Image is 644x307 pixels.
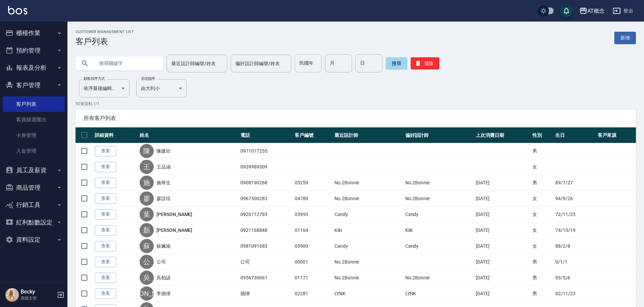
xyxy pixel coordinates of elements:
[239,143,293,159] td: 0971017255
[386,57,407,69] button: 搜尋
[21,288,55,295] h5: Becky
[474,207,531,222] td: [DATE]
[293,127,333,143] th: 客戶編號
[95,288,116,299] a: 查看
[3,112,65,127] a: 客資篩選匯出
[554,286,596,302] td: 92/11/23
[531,143,554,159] td: 男
[76,37,134,46] h3: 客戶列表
[531,191,554,207] td: 女
[140,255,154,269] div: 公
[21,295,55,301] p: 高階主管
[93,127,138,143] th: 詳細資料
[293,270,333,286] td: 01171
[404,191,474,207] td: No.2Bonnie
[531,127,554,143] th: 性別
[95,225,116,236] a: 查看
[8,6,27,14] img: Logo
[156,163,171,170] a: 王品涵
[95,193,116,204] a: 查看
[404,238,474,254] td: Candy
[3,143,65,159] a: 入金管理
[156,258,166,265] a: 公司
[554,191,596,207] td: 94/9/26
[156,243,171,249] a: 蘇姵瑜
[474,175,531,191] td: [DATE]
[404,127,474,143] th: 偏好設計師
[95,273,116,283] a: 查看
[140,223,154,237] div: 顏
[3,42,65,59] button: 預約管理
[3,231,65,248] button: 資料設定
[333,238,403,254] td: Candy
[333,191,403,207] td: No.2Bonnie
[333,175,403,191] td: No.2Bonnie
[293,222,333,238] td: 01164
[239,254,293,270] td: 公司
[596,127,636,143] th: 客戶來源
[136,79,187,97] div: 由大到小
[404,286,474,302] td: LYNK
[3,196,65,214] button: 行銷工具
[3,161,65,179] button: 員工及薪資
[76,30,134,34] h2: Customer Management List
[474,191,531,207] td: [DATE]
[577,4,607,18] button: AT概念
[79,79,129,97] div: 依序最後編輯時間
[333,222,403,238] td: Kiki
[531,270,554,286] td: 男
[610,5,636,17] button: 登出
[531,238,554,254] td: 女
[614,32,636,44] a: 新增
[404,222,474,238] td: Kiki
[3,59,65,76] button: 報表及分析
[95,162,116,172] a: 查看
[239,207,293,222] td: 0926712793
[156,179,171,186] a: 施華生
[404,270,474,286] td: No.2Bonnie
[94,54,158,72] input: 搜尋關鍵字
[140,239,154,253] div: 蘇
[531,207,554,222] td: 女
[474,286,531,302] td: [DATE]
[239,270,293,286] td: 0956730661
[3,128,65,143] a: 卡券管理
[554,238,596,254] td: 88/2/8
[333,270,403,286] td: No.2Bonnie
[293,238,333,254] td: 03900
[84,76,105,81] label: 顧客排序方式
[140,191,154,206] div: 廖
[239,127,293,143] th: 電話
[404,175,474,191] td: No.2Bonnie
[156,227,192,234] a: [PERSON_NAME]
[474,254,531,270] td: [DATE]
[474,222,531,238] td: [DATE]
[474,270,531,286] td: [DATE]
[140,144,154,158] div: 陳
[76,101,636,107] p: 50 筆資料, 1 / 1
[293,175,333,191] td: 05259
[141,76,155,81] label: 呈現順序
[3,96,65,112] a: 客戶列表
[293,254,333,270] td: 00001
[587,7,605,15] div: AT概念
[554,222,596,238] td: 74/10/19
[239,159,293,175] td: 0939989309
[140,160,154,174] div: 王
[95,241,116,251] a: 查看
[156,274,171,281] a: 吳柏諺
[84,115,628,122] span: 所有客戶列表
[95,257,116,267] a: 查看
[293,286,333,302] td: 02281
[333,254,403,270] td: No.2Bonnie
[554,207,596,222] td: 72/11/23
[293,191,333,207] td: 04780
[140,176,154,190] div: 施
[156,290,171,297] a: 李德律
[156,148,171,154] a: 陳建欣
[140,286,154,301] div: [PERSON_NAME]
[333,207,403,222] td: Candy
[239,286,293,302] td: 德律
[333,286,403,302] td: LYNK
[3,179,65,196] button: 商品管理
